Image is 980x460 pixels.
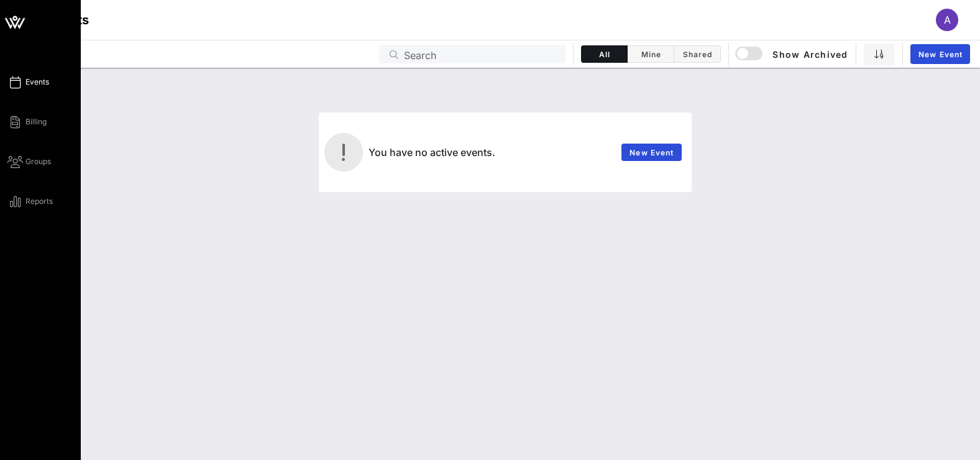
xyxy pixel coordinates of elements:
a: New Event [621,144,682,161]
a: New Event [910,44,970,64]
button: Shared [674,45,721,63]
span: Billing [25,116,47,127]
button: All [581,45,628,63]
a: Groups [7,154,51,169]
span: Groups [25,156,51,167]
span: Mine [635,50,666,59]
a: Reports [7,194,53,209]
span: Shared [682,50,713,59]
span: Show Archived [737,47,848,62]
div: A [936,9,958,31]
span: A [944,14,951,26]
a: Billing [7,114,47,129]
span: New Event [629,148,674,157]
span: Reports [25,196,53,207]
button: Show Archived [736,43,848,65]
span: New Event [918,50,963,59]
button: Mine [628,45,674,63]
span: Events [25,76,49,88]
a: Events [7,75,49,90]
span: All [589,50,620,59]
span: You have no active events. [369,146,495,159]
